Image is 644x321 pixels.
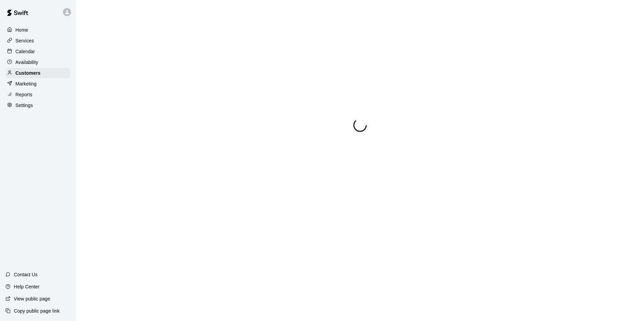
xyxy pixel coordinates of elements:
[5,90,70,100] a: Reports
[5,25,70,35] a: Home
[14,308,60,314] p: Copy public page link
[5,46,70,57] a: Calendar
[5,36,70,46] a: Services
[15,48,35,55] p: Calendar
[15,91,32,98] p: Reports
[15,70,40,76] p: Customers
[5,68,70,78] a: Customers
[5,57,70,67] a: Availability
[15,27,28,33] p: Home
[15,80,37,87] p: Marketing
[15,37,34,44] p: Services
[5,100,70,110] a: Settings
[5,79,70,89] a: Marketing
[15,102,33,109] p: Settings
[14,283,39,290] p: Help Center
[14,295,50,302] p: View public page
[15,59,38,66] p: Availability
[14,271,38,278] p: Contact Us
